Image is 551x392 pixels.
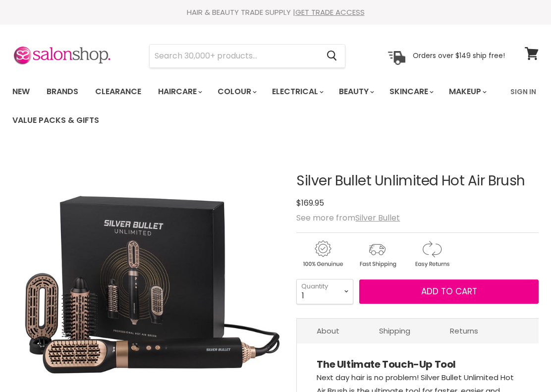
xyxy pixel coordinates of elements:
img: shipping.gif [351,239,403,269]
span: $169.95 [296,197,324,209]
a: Silver Bullet [355,212,400,224]
button: Search [319,45,345,67]
a: Shipping [359,319,430,343]
a: Beauty [331,81,380,102]
ul: Main menu [5,77,504,135]
img: returns.gif [405,239,458,269]
a: Skincare [382,81,440,102]
a: Electrical [265,81,330,102]
a: Returns [430,319,498,343]
a: Sign In [504,81,542,102]
input: Search [150,45,319,67]
a: Clearance [88,81,149,102]
button: Add to cart [359,280,539,304]
strong: The Ultimate Touch-Up Tool [317,357,456,371]
img: genuine.gif [296,239,349,269]
a: Colour [210,81,263,102]
a: Value Packs & Gifts [5,110,107,131]
a: Makeup [441,81,493,102]
span: See more from [296,212,400,224]
span: Add to cart [421,285,477,297]
form: Product [149,44,345,68]
a: Haircare [151,81,208,102]
a: About [297,319,359,343]
p: Orders over $149 ship free! [413,51,505,60]
h1: Silver Bullet Unlimited Hot Air Brush [296,173,539,189]
a: Brands [39,81,86,102]
a: New [5,81,37,102]
a: GET TRADE ACCESS [295,7,365,17]
select: Quantity [296,279,353,304]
